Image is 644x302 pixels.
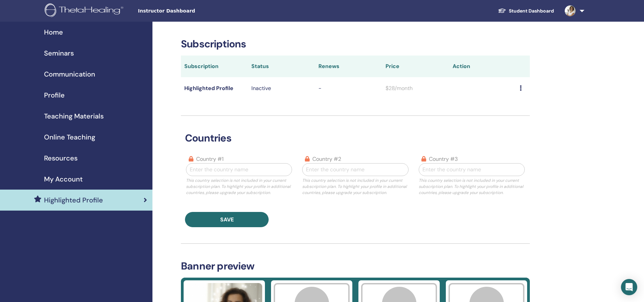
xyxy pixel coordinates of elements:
div: Open Intercom Messenger [621,279,637,295]
p: This country selection is not included in your current subscription plan. To highlight your profi... [302,177,408,196]
span: Teaching Materials [44,111,104,121]
th: Renews [315,56,382,77]
span: Communication [44,69,95,79]
span: Home [44,27,63,37]
img: default.jpg [565,5,576,16]
img: logo.png [45,3,126,19]
h3: Banner preview [181,260,530,272]
td: Highlighted Profile [181,77,248,99]
span: $28/month [386,85,413,92]
label: country #1 [196,155,224,163]
span: Instructor Dashboard [138,7,240,15]
p: This country selection is not included in your current subscription plan. To highlight your profi... [419,177,525,196]
span: Save [220,216,234,223]
h3: countries [181,132,530,144]
span: Resources [44,153,78,163]
th: Status [248,56,315,77]
p: This country selection is not included in your current subscription plan. To highlight your profi... [186,177,292,196]
button: Save [185,212,269,227]
th: Action [449,56,516,77]
a: Student Dashboard [493,5,559,17]
span: Online Teaching [44,132,95,142]
span: My Account [44,174,83,184]
span: Highlighted Profile [44,195,103,205]
th: Price [382,56,449,77]
span: - [318,85,321,92]
span: Profile [44,90,65,100]
th: Subscription [181,56,248,77]
span: Seminars [44,48,74,58]
label: country #2 [312,155,341,163]
p: Inactive [251,84,312,92]
label: country #3 [429,155,458,163]
h3: Subscriptions [181,38,530,50]
img: graduation-cap-white.svg [498,8,506,14]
